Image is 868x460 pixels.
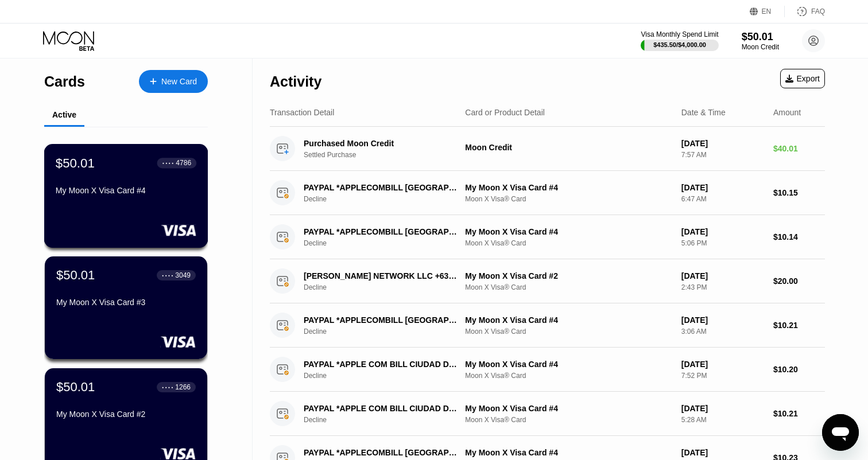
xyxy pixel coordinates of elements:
[641,30,718,38] div: Visa Monthly Spend Limit
[45,145,207,247] div: $50.01● ● ● ●4786My Moon X Visa Card #4
[304,227,459,236] div: PAYPAL *APPLECOMBILL [GEOGRAPHIC_DATA] MX
[681,271,764,280] div: [DATE]
[681,195,764,203] div: 6:47 AM
[304,139,459,148] div: Purchased Moon Credit
[465,448,672,457] div: My Moon X Visa Card #4
[681,183,764,192] div: [DATE]
[773,365,825,374] div: $10.20
[52,110,76,119] div: Active
[465,108,545,117] div: Card or Product Detail
[780,69,825,88] div: Export
[681,283,764,291] div: 2:43 PM
[762,7,772,15] div: EN
[45,256,207,359] div: $50.01● ● ● ●3049My Moon X Visa Card #3
[681,315,764,325] div: [DATE]
[742,31,779,51] div: $50.01Moon Credit
[773,108,801,117] div: Amount
[175,383,191,391] div: 1266
[785,6,825,17] div: FAQ
[139,70,208,93] div: New Card
[56,155,95,170] div: $50.01
[162,385,173,389] div: ● ● ● ●
[465,360,672,369] div: My Moon X Visa Card #4
[270,392,825,436] div: PAYPAL *APPLE COM BILL CIUDAD DE MEXMXDeclineMy Moon X Visa Card #4Moon X Visa® Card[DATE]5:28 AM...
[465,239,672,247] div: Moon X Visa® Card
[785,74,820,83] div: Export
[465,143,672,152] div: Moon Credit
[304,315,459,325] div: PAYPAL *APPLECOMBILL [GEOGRAPHIC_DATA] MX
[161,77,197,87] div: New Card
[304,271,459,280] div: [PERSON_NAME] NETWORK LLC +639088905585US
[465,183,672,192] div: My Moon X Visa Card #4
[304,328,471,336] div: Decline
[56,298,196,307] div: My Moon X Visa Card #3
[773,188,825,197] div: $10.15
[681,372,764,380] div: 7:52 PM
[465,416,672,424] div: Moon X Visa® Card
[465,283,672,291] div: Moon X Visa® Card
[811,7,825,15] div: FAQ
[465,404,672,413] div: My Moon X Visa Card #4
[773,409,825,418] div: $10.21
[304,360,459,369] div: PAYPAL *APPLE COM BILL CIUDAD DE MEXMX
[270,73,321,90] div: Activity
[773,321,825,330] div: $10.21
[681,108,726,117] div: Date & Time
[681,328,764,336] div: 3:06 AM
[773,144,825,153] div: $40.01
[742,31,779,43] div: $50.01
[304,151,471,159] div: Settled Purchase
[304,183,459,192] div: PAYPAL *APPLECOMBILL [GEOGRAPHIC_DATA] MX
[270,259,825,303] div: [PERSON_NAME] NETWORK LLC +639088905585USDeclineMy Moon X Visa Card #2Moon X Visa® Card[DATE]2:43...
[56,410,196,419] div: My Moon X Visa Card #2
[304,448,459,457] div: PAYPAL *APPLECOMBILL [GEOGRAPHIC_DATA] MX
[270,303,825,348] div: PAYPAL *APPLECOMBILL [GEOGRAPHIC_DATA] MXDeclineMy Moon X Visa Card #4Moon X Visa® Card[DATE]3:06...
[773,276,825,286] div: $20.00
[750,6,785,17] div: EN
[270,108,334,117] div: Transaction Detail
[270,348,825,392] div: PAYPAL *APPLE COM BILL CIUDAD DE MEXMXDeclineMy Moon X Visa Card #4Moon X Visa® Card[DATE]7:52 PM...
[681,139,764,148] div: [DATE]
[681,448,764,457] div: [DATE]
[681,360,764,369] div: [DATE]
[465,328,672,336] div: Moon X Visa® Card
[653,41,706,48] div: $435.50 / $4,000.00
[742,43,779,51] div: Moon Credit
[162,161,174,165] div: ● ● ● ●
[44,73,85,90] div: Cards
[304,283,471,291] div: Decline
[681,239,764,247] div: 5:06 PM
[270,171,825,215] div: PAYPAL *APPLECOMBILL [GEOGRAPHIC_DATA] MXDeclineMy Moon X Visa Card #4Moon X Visa® Card[DATE]6:47...
[681,151,764,159] div: 7:57 AM
[465,315,672,325] div: My Moon X Visa Card #4
[270,127,825,171] div: Purchased Moon CreditSettled PurchaseMoon Credit[DATE]7:57 AM$40.01
[304,195,471,203] div: Decline
[304,372,471,380] div: Decline
[270,215,825,259] div: PAYPAL *APPLECOMBILL [GEOGRAPHIC_DATA] MXDeclineMy Moon X Visa Card #4Moon X Visa® Card[DATE]5:06...
[304,404,459,413] div: PAYPAL *APPLE COM BILL CIUDAD DE MEXMX
[465,271,672,280] div: My Moon X Visa Card #2
[176,159,191,167] div: 4786
[773,232,825,241] div: $10.14
[641,30,718,51] div: Visa Monthly Spend Limit$435.50/$4,000.00
[56,186,196,195] div: My Moon X Visa Card #4
[681,227,764,236] div: [DATE]
[175,271,191,279] div: 3049
[56,380,95,395] div: $50.01
[465,372,672,380] div: Moon X Visa® Card
[56,268,95,283] div: $50.01
[822,414,859,451] iframe: Button to launch messaging window, conversation in progress
[162,274,173,277] div: ● ● ● ●
[465,227,672,236] div: My Moon X Visa Card #4
[681,404,764,413] div: [DATE]
[304,239,471,247] div: Decline
[681,416,764,424] div: 5:28 AM
[304,416,471,424] div: Decline
[465,195,672,203] div: Moon X Visa® Card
